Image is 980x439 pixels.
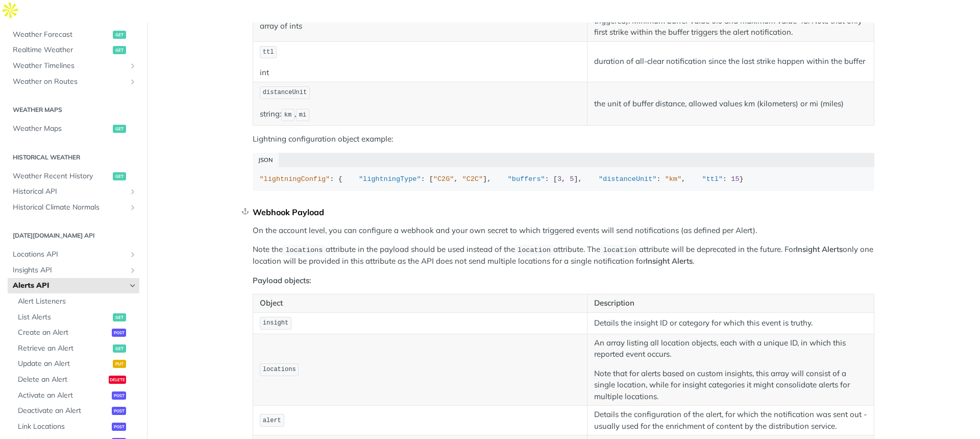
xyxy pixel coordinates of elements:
p: Lightning configuration object example: [253,133,874,145]
a: Retrieve an Alertget [13,341,139,356]
button: Show subpages for Historical Climate Normals [129,203,137,212]
span: "lightningType" [359,175,421,183]
p: An array listing all location objects, each with a unique ID, in which this reported event occurs. [594,337,867,360]
p: On the account level, you can configure a webhook and your own secret to which triggered events w... [253,225,874,237]
button: Show subpages for Weather on Routes [129,78,137,86]
span: post [112,423,126,431]
span: distanceUnit [263,89,307,96]
span: get [113,125,126,133]
h2: [DATE][DOMAIN_NAME] API [8,231,139,240]
span: Update an Alert [18,359,110,369]
p: array of ints [260,20,580,32]
span: Deactivate an Alert [18,406,109,416]
span: 15 [731,175,739,183]
strong: Insight Alerts [646,256,693,266]
strong: Insight Alerts [796,244,843,254]
span: locations [285,246,323,254]
span: Activate an Alert [18,390,109,401]
a: Create an Alertpost [13,325,139,340]
span: "C2C" [462,175,483,183]
span: "ttl" [702,175,723,183]
span: location [518,246,551,254]
span: Weather Forecast [13,30,110,40]
span: 3 [557,175,561,183]
span: Delete an Alert [18,375,106,385]
div: : { : [ , ], : [ , ], : , : } [260,174,868,184]
span: alert [263,417,281,424]
span: "C2G" [433,175,454,183]
a: Link Locationspost [13,419,139,434]
span: Historical API [13,187,126,197]
span: km [284,111,291,119]
a: Delete an Alertdelete [13,372,139,387]
p: Description [594,297,867,309]
p: the unit of buffer distance, allowed values km (kilometers) or mi (miles) [594,98,867,110]
span: Realtime Weather [13,45,110,55]
span: get [113,313,126,321]
span: delete [109,376,126,384]
span: Weather on Routes [13,77,126,87]
a: Skip link to Webhook Payload [241,202,250,221]
p: Details the insight ID or category for which this event is truthy. [594,317,867,329]
span: mi [299,111,306,119]
a: Alert Listeners [13,294,139,309]
button: Hide subpages for Alerts API [129,282,137,290]
button: Show subpages for Historical API [129,188,137,196]
p: Object [260,297,580,309]
strong: Payload objects: [253,275,311,285]
span: get [113,344,126,353]
a: Deactivate an Alertpost [13,403,139,419]
button: Show subpages for Locations API [129,250,137,259]
span: "distanceUnit" [599,175,656,183]
span: 5 [570,175,574,183]
a: List Alertsget [13,310,139,325]
a: Weather on RoutesShow subpages for Weather on Routes [8,74,139,89]
a: Historical Climate NormalsShow subpages for Historical Climate Normals [8,200,139,215]
a: Activate an Alertpost [13,388,139,403]
span: Weather Recent History [13,171,110,181]
h2: Historical Weather [8,153,139,162]
span: get [113,46,126,54]
div: Webhook Payload [253,207,874,217]
span: Locations API [13,249,126,260]
span: Historical Climate Normals [13,202,126,213]
span: put [113,360,126,368]
span: post [112,391,126,400]
span: location [603,246,636,254]
span: get [113,31,126,39]
span: Weather Timelines [13,61,126,71]
a: Weather Mapsget [8,121,139,136]
a: Realtime Weatherget [8,42,139,58]
h2: Weather Maps [8,105,139,114]
span: Link Locations [18,422,109,432]
span: locations [263,366,296,373]
a: Weather TimelinesShow subpages for Weather Timelines [8,58,139,74]
p: Note that for alerts based on custom insights, this array will consist of a single location, whil... [594,368,867,403]
p: int [260,67,580,79]
span: Insights API [13,265,126,275]
a: Weather Forecastget [8,27,139,42]
p: duration of all-clear notification since the last strike happen within the buffer [594,56,867,67]
span: "buffers" [508,175,545,183]
span: Alert Listeners [18,296,137,307]
span: insight [263,319,288,327]
span: Alerts API [13,281,126,291]
span: Create an Alert [18,328,109,338]
span: Retrieve an Alert [18,343,110,354]
span: ttl [263,49,274,56]
a: Update an Alertput [13,356,139,372]
a: Locations APIShow subpages for Locations API [8,247,139,262]
a: Weather Recent Historyget [8,169,139,184]
a: Alerts APIHide subpages for Alerts API [8,278,139,293]
a: Historical APIShow subpages for Historical API [8,184,139,199]
span: Weather Maps [13,124,110,134]
span: "km" [665,175,681,183]
span: List Alerts [18,312,110,322]
span: "lightningConfig" [260,175,330,183]
p: Details the configuration of the alert, for which the notification was sent out - usually used fo... [594,409,867,432]
button: Show subpages for Weather Timelines [129,62,137,70]
p: Note the attribute in the payload should be used instead of the attribute. The attribute will be ... [253,244,874,267]
span: get [113,172,126,180]
span: post [112,407,126,415]
a: Insights APIShow subpages for Insights API [8,263,139,278]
